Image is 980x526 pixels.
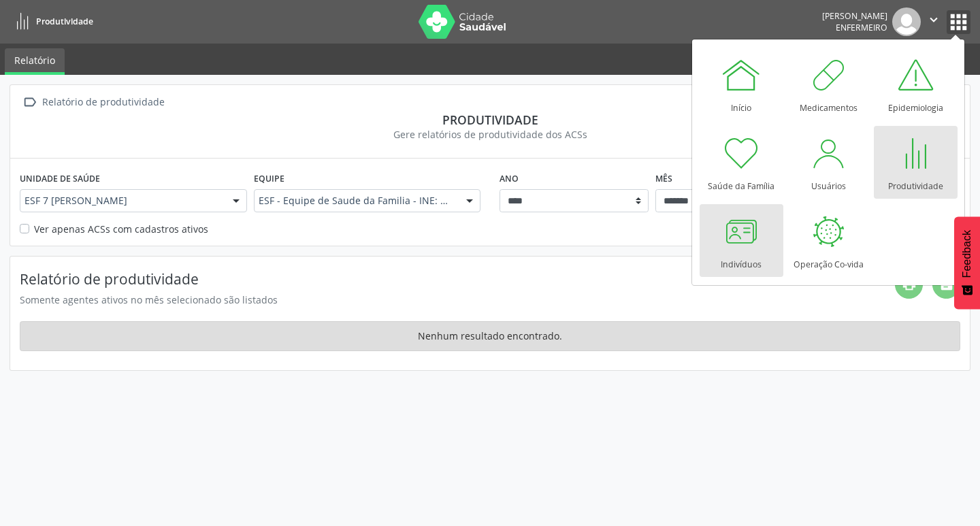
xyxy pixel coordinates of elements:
button: Feedback - Mostrar pesquisa [954,216,980,309]
a: Usuários [787,126,870,199]
a: Relatório [5,48,65,75]
a: Início [700,48,783,120]
label: Ver apenas ACSs com cadastros ativos [34,222,208,236]
span: Feedback [961,230,973,278]
div: [PERSON_NAME] [822,10,887,22]
button: apps [947,10,970,34]
label: Unidade de saúde [20,168,100,189]
span: ESF 7 [PERSON_NAME] [24,194,219,208]
span: ESF - Equipe de Saude da Familia - INE: 0000182265 [259,194,453,208]
a: Produtividade [10,10,93,33]
a:  Relatório de produtividade [20,93,167,112]
a: Indivíduos [700,204,783,277]
div: Nenhum resultado encontrado. [20,321,960,351]
span: Produtividade [36,16,93,27]
div: Produtividade [20,112,960,127]
span: Enfermeiro [836,22,887,33]
div: Gere relatórios de produtividade dos ACSs [20,127,960,142]
button:  [921,7,947,36]
label: Equipe [254,168,284,189]
label: Ano [500,168,519,189]
a: Produtividade [874,126,958,199]
div: Somente agentes ativos no mês selecionado são listados [20,293,895,307]
div: Relatório de produtividade [39,93,167,112]
a: Epidemiologia [874,48,958,120]
i:  [926,12,941,27]
img: img [892,7,921,36]
h4: Relatório de produtividade [20,271,895,288]
i:  [20,93,39,112]
a: Medicamentos [787,48,870,120]
a: Operação Co-vida [787,204,870,277]
a: Saúde da Família [700,126,783,199]
label: Mês [655,168,672,189]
